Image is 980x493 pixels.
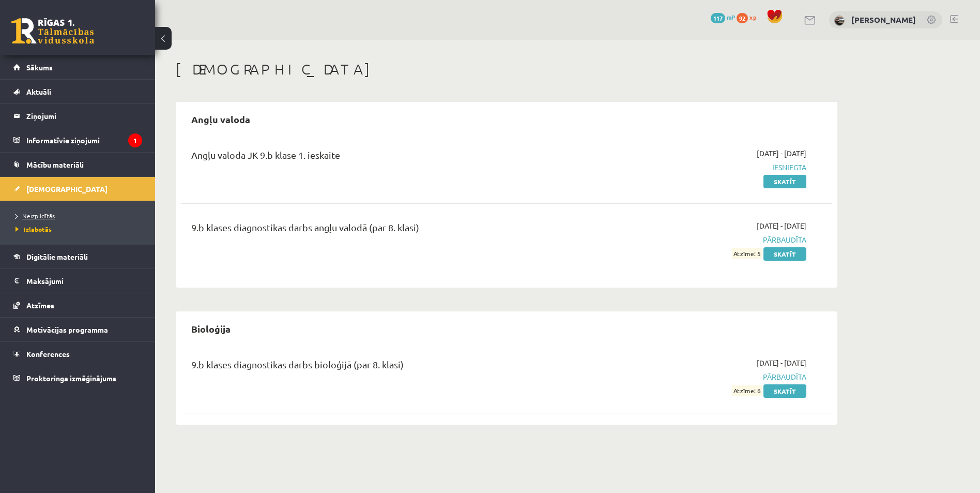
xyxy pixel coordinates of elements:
span: Digitālie materiāli [26,252,88,261]
div: 9.b klases diagnostikas darbs bioloģijā (par 8. klasi) [191,357,596,377]
i: 1 [128,133,142,147]
a: Proktoringa izmēģinājums [13,366,142,390]
span: Proktoringa izmēģinājums [26,374,116,383]
span: Mācību materiāli [26,160,84,169]
a: Skatīt [763,175,806,188]
span: [DATE] - [DATE] [757,357,806,368]
legend: Ziņojumi [26,104,142,128]
span: [DATE] - [DATE] [757,148,806,159]
span: Izlabotās [16,225,52,233]
a: 92 xp [737,13,761,21]
span: Aktuāli [26,87,51,96]
span: mP [727,13,735,21]
div: 9.b klases diagnostikas darbs angļu valodā (par 8. klasi) [191,220,596,240]
span: [DEMOGRAPHIC_DATA] [26,184,108,193]
a: Digitālie materiāli [13,245,142,268]
a: Informatīvie ziņojumi1 [13,128,142,152]
a: Sākums [13,55,142,79]
a: Neizpildītās [16,211,145,220]
span: Pārbaudīta [611,234,806,245]
span: 117 [711,13,725,23]
legend: Maksājumi [26,269,142,293]
span: [DATE] - [DATE] [757,220,806,231]
a: Skatīt [763,384,806,398]
a: Izlabotās [16,225,145,234]
span: Pārbaudīta [611,371,806,382]
legend: Informatīvie ziņojumi [26,128,142,152]
span: Neizpildītās [16,212,55,220]
h1: [DEMOGRAPHIC_DATA] [176,61,837,78]
div: Angļu valoda JK 9.b klase 1. ieskaite [191,148,596,167]
a: Ziņojumi [13,104,142,128]
a: Aktuāli [13,80,142,103]
span: Atzīme: 5 [732,248,762,259]
span: xp [749,13,756,21]
a: 117 mP [711,13,735,21]
span: Atzīmes [26,301,54,310]
span: Sākums [26,63,53,72]
span: Atzīme: 6 [732,385,762,396]
a: Maksājumi [13,269,142,293]
a: Mācību materiāli [13,153,142,176]
a: Konferences [13,342,142,366]
a: Skatīt [763,247,806,261]
a: Rīgas 1. Tālmācības vidusskola [11,18,94,44]
img: Patriks Otomers-Bērziņš [834,16,845,26]
a: Atzīmes [13,293,142,317]
span: Motivācijas programma [26,325,108,334]
span: Konferences [26,349,70,358]
h2: Angļu valoda [181,107,261,131]
a: Motivācijas programma [13,318,142,341]
span: Iesniegta [611,162,806,173]
h2: Bioloģija [181,317,241,341]
span: 92 [737,13,748,23]
a: [PERSON_NAME] [851,14,916,25]
a: [DEMOGRAPHIC_DATA] [13,177,142,201]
